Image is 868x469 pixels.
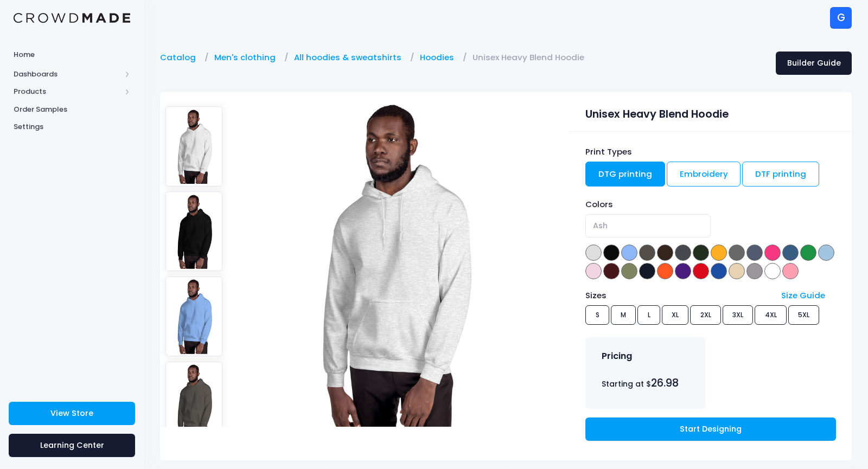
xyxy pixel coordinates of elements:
[14,13,130,23] img: Logo
[830,7,852,29] div: G
[473,52,590,63] a: Unisex Heavy Blend Hoodie
[593,220,608,232] span: Ash
[585,417,835,441] a: Start Designing
[585,101,835,123] div: Unisex Heavy Blend Hoodie
[294,52,407,63] a: All hoodies & sweatshirts
[14,104,130,115] span: Order Samples
[9,434,135,457] a: Learning Center
[14,49,130,60] span: Home
[50,408,93,419] span: View Store
[602,375,690,391] div: Starting at $
[580,290,776,301] div: Sizes
[9,402,135,425] a: View Store
[781,290,825,301] a: Size Guide
[585,146,835,158] div: Print Types
[40,440,104,451] span: Learning Center
[585,162,665,187] a: DTG printing
[14,86,121,97] span: Products
[14,121,130,132] span: Settings
[214,52,281,63] a: Men's clothing
[667,162,741,187] a: Embroidery
[420,52,459,63] a: Hoodies
[776,52,852,75] a: Builder Guide
[742,162,819,187] a: DTF printing
[160,52,201,63] a: Catalog
[14,69,121,80] span: Dashboards
[602,351,632,362] h4: Pricing
[585,198,835,210] div: Colors
[585,214,711,237] span: Ash
[651,376,679,390] span: 26.98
